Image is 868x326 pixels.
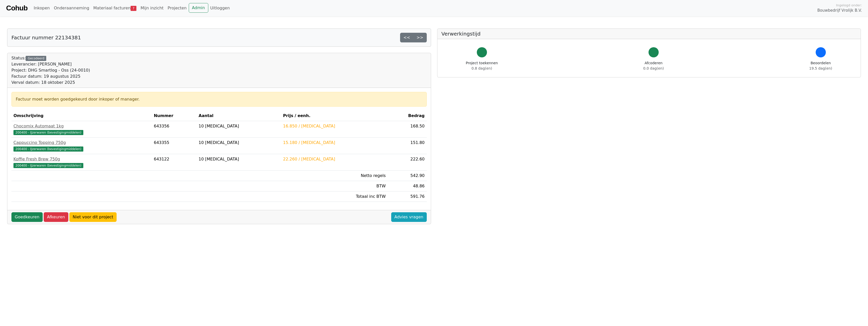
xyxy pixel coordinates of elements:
[16,96,422,102] div: Factuur moet worden goedgekeurd door inkoper of manager.
[13,146,83,152] span: 200400 - IJzerwaren (bevestigingmiddelen)
[836,3,862,8] span: Ingelogd onder:
[11,79,90,86] div: Verval datum: 18 oktober 2025
[441,31,857,37] h5: Verwerkingstijd
[13,123,150,129] div: Chocomix Automaat 1kg
[152,154,196,171] td: 643122
[388,181,427,191] td: 48.86
[643,60,664,71] div: Afcoderen
[391,212,427,222] a: Advies vragen
[388,121,427,138] td: 168.50
[809,60,832,71] div: Beoordelen
[166,3,189,13] a: Projecten
[189,3,208,13] a: Admin
[11,55,90,86] div: Status:
[283,156,386,162] div: 22.260 / [MEDICAL_DATA]
[6,2,27,14] a: Cohub
[13,156,150,168] a: Koffie Fresh Brew 750g200400 - IJzerwaren (bevestigingmiddelen)
[388,154,427,171] td: 222.60
[31,3,52,13] a: Inkopen
[11,67,90,73] div: Project: DHG Smartlog - Oss (24-0010)
[281,191,388,202] td: Totaal inc BTW
[11,35,81,41] h5: Factuur nummer 22134381
[283,140,386,146] div: 15.180 / [MEDICAL_DATA]
[152,111,196,121] th: Nummer
[809,66,832,70] span: 19.5 dag(en)
[13,123,150,135] a: Chocomix Automaat 1kg200400 - IJzerwaren (bevestigingmiddelen)
[413,33,427,42] a: >>
[400,33,414,42] a: <<
[138,3,166,13] a: Mijn inzicht
[208,3,232,13] a: Uitloggen
[44,212,68,222] a: Afkeuren
[281,111,388,121] th: Prijs / eenh.
[69,212,117,222] a: Niet voor dit project
[91,3,138,13] a: Materiaal facturen7
[52,3,91,13] a: Onderaanneming
[388,111,427,121] th: Bedrag
[388,191,427,202] td: 591.76
[152,138,196,154] td: 643355
[13,130,83,135] span: 200400 - IJzerwaren (bevestigingmiddelen)
[13,163,83,168] span: 200400 - IJzerwaren (bevestigingmiddelen)
[388,171,427,181] td: 542.90
[643,66,664,70] span: 0.0 dag(en)
[13,140,150,152] a: Cappuccino Topping 750g200400 - IJzerwaren (bevestigingmiddelen)
[131,6,136,11] span: 7
[283,123,386,129] div: 16.850 / [MEDICAL_DATA]
[471,66,492,70] span: 0.8 dag(en)
[199,156,279,162] div: 10 [MEDICAL_DATA]
[197,111,281,121] th: Aantal
[199,123,279,129] div: 10 [MEDICAL_DATA]
[281,181,388,191] td: BTW
[26,56,46,61] div: Gecodeerd
[11,212,43,222] a: Goedkeuren
[466,60,498,71] div: Project toekennen
[11,111,152,121] th: Omschrijving
[13,156,150,162] div: Koffie Fresh Brew 750g
[13,140,150,146] div: Cappuccino Topping 750g
[199,140,279,146] div: 10 [MEDICAL_DATA]
[281,171,388,181] td: Netto regels
[11,73,90,79] div: Factuur datum: 19 augustus 2025
[817,8,862,13] span: Bouwbedrijf Vrolijk B.V.
[388,138,427,154] td: 151.80
[152,121,196,138] td: 643356
[11,61,90,67] div: Leverancier: [PERSON_NAME]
